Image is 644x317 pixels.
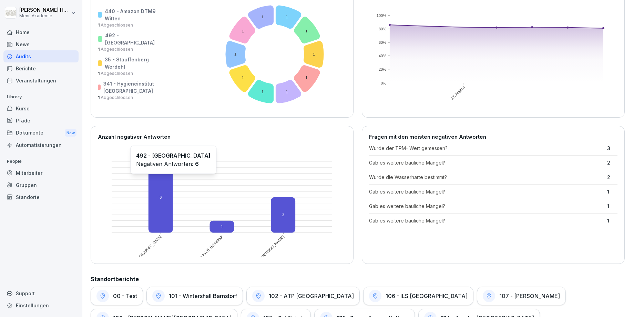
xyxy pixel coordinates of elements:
p: Wurde der TPM- Wert gemessen? [369,145,604,152]
h1: 101 - Wintershall Barnstorf [169,293,237,299]
span: Abgeschlossen [100,71,133,76]
p: 492 - [GEOGRAPHIC_DATA] [105,32,156,46]
text: 433 - [PERSON_NAME] [253,235,285,266]
a: Berichte [3,62,79,75]
h2: Standortberichte [91,275,625,283]
h1: 107 - [PERSON_NAME] [499,293,560,299]
p: Library [3,91,79,102]
a: Gruppen [3,179,79,191]
p: 1 [607,202,617,210]
p: Wurde die Wasserhärte bestimmt? [369,174,604,181]
a: 106 - ILS [GEOGRAPHIC_DATA] [363,287,473,305]
p: 1 [607,188,617,195]
h1: 102 - ATP [GEOGRAPHIC_DATA] [269,293,354,299]
p: [PERSON_NAME] Hemken [19,7,70,13]
p: 35 - Stauffenberg Werdohl [105,56,156,70]
text: 492 - [GEOGRAPHIC_DATA] [125,235,162,272]
p: 341 - Hygieneinstitut [GEOGRAPHIC_DATA] [103,80,156,95]
p: Fragen mit den meisten negativen Antworten [369,133,617,141]
a: Audits [3,50,79,62]
text: 80% [379,27,386,31]
div: Support [3,287,79,299]
p: 1 [98,46,156,52]
p: Anzahl negativer Antworten [98,133,346,141]
a: Automatisierungen [3,139,79,151]
p: 1 [98,70,156,77]
a: DokumenteNew [3,127,79,139]
text: 60% [379,40,386,44]
a: Home [3,26,79,38]
p: Menü Akademie [19,13,70,18]
p: Gab es weitere bauliche Mängel? [369,217,604,224]
div: Dokumente [3,127,79,139]
p: 440 - Amazon DTM9 Witten [105,8,156,22]
p: 2 [607,159,617,166]
a: News [3,38,79,50]
p: Gab es weitere bauliche Mängel? [369,159,604,166]
a: 00 - Test [91,287,143,305]
text: 20% [379,67,386,71]
text: 0% [381,81,386,85]
a: Einstellungen [3,299,79,311]
span: Abgeschlossen [100,22,133,28]
text: 436 - Amazon HAJ1 Helmstedt [184,235,224,274]
p: 2 [607,174,617,181]
a: Kurse [3,102,79,115]
p: Gab es weitere bauliche Mängel? [369,202,604,210]
h1: 106 - ILS [GEOGRAPHIC_DATA] [386,293,468,299]
text: 17. August [450,85,466,100]
p: People [3,156,79,167]
a: Standorte [3,191,79,203]
p: 1 [98,95,156,101]
a: 101 - Wintershall Barnstorf [146,287,243,305]
a: Pfade [3,115,79,127]
p: 1 [607,217,617,224]
a: 107 - [PERSON_NAME] [477,287,566,305]
h1: 00 - Test [113,293,137,299]
span: Abgeschlossen [100,95,133,100]
p: 1 [98,22,156,28]
a: 102 - ATP [GEOGRAPHIC_DATA] [246,287,360,305]
p: Gab es weitere bauliche Mängel? [369,188,604,195]
div: New [65,129,76,137]
span: Abgeschlossen [100,47,133,52]
text: 40% [379,54,386,58]
a: Mitarbeiter [3,167,79,179]
p: 3 [607,145,617,152]
a: Veranstaltungen [3,75,79,87]
text: 100% [377,13,386,18]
